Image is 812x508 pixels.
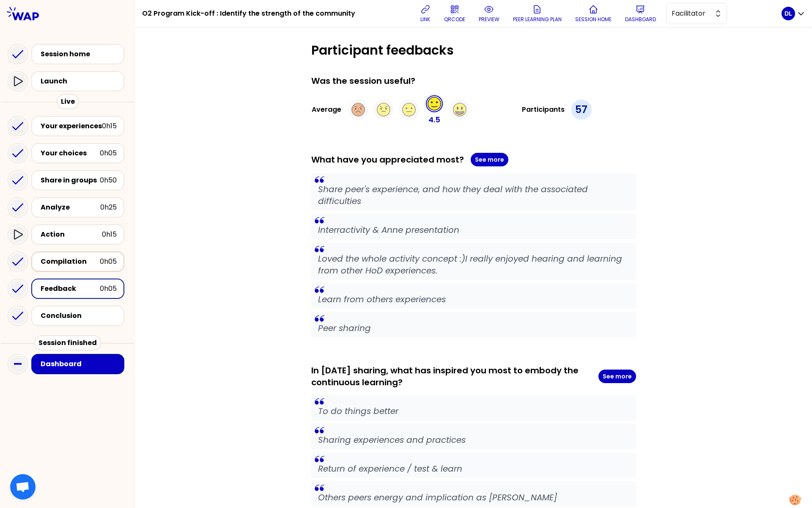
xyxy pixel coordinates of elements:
div: 0h15 [102,229,117,240]
div: Conclusion [41,311,117,321]
p: Return of experience / test & learn [318,463,629,475]
div: Share in groups [41,175,100,185]
span: Facilitator [672,8,710,19]
p: Learn from others experiences [318,293,629,305]
div: Was the session useful? [311,75,636,87]
div: Your choices [41,148,100,158]
button: DL [782,7,805,20]
div: What have you appreciated most? [311,153,636,166]
button: Session home [572,1,615,26]
button: Facilitator [666,3,727,24]
p: preview [479,16,499,23]
p: 4.5 [428,114,440,126]
p: Share peer's experience, and how they deal with the associated difficulties [318,183,629,207]
p: Dashboard [625,16,656,23]
div: Compilation [41,257,100,267]
button: Peer learning plan [510,1,565,26]
div: Your experiences [41,121,102,131]
p: DL [785,9,792,18]
p: Peer sharing [318,322,629,334]
div: Session home [41,49,120,59]
div: 0h05 [100,257,117,267]
div: Session finished [34,335,101,351]
button: See more [598,370,636,383]
div: Live [57,94,79,109]
p: link [420,16,430,23]
div: Action [41,229,102,240]
div: 0h05 [100,284,117,294]
div: 0h50 [100,175,117,185]
div: Ouvrir le chat [10,474,36,500]
button: Dashboard [622,1,659,26]
p: To do things better [318,405,629,417]
button: See more [471,153,508,166]
p: Session home [575,16,612,23]
button: QRCODE [441,1,469,26]
div: Dashboard [41,359,120,369]
button: preview [475,1,503,26]
div: Analyze [41,202,100,213]
div: 0h15 [102,121,117,131]
p: Loved the whole activity concept :)I really enjoyed hearing and learning from other HoD experiences. [318,253,629,276]
div: In [DATE] sharing, what has inspired you most to embody the continuous learning? [311,364,636,388]
p: Peer learning plan [513,16,562,23]
div: 0h05 [100,148,117,158]
p: Interractivity & Anne presentation [318,224,629,236]
div: Launch [41,76,120,86]
button: link [417,1,434,26]
p: Others peers energy and implication as [PERSON_NAME] [318,491,629,503]
p: QRCODE [444,16,465,23]
h3: Participants [522,105,565,115]
p: Sharing experiences and practices [318,434,629,446]
h3: Average [312,105,341,115]
h1: Participant feedbacks [311,43,636,58]
p: 57 [575,103,587,116]
div: Feedback [41,284,100,294]
div: 0h25 [100,202,117,213]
